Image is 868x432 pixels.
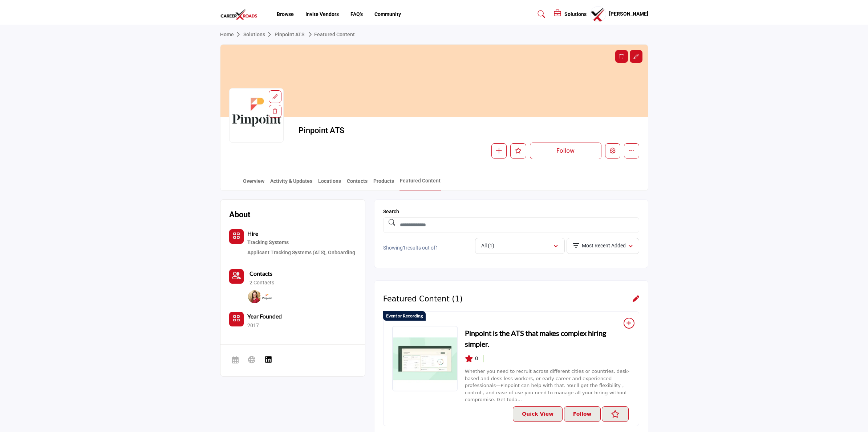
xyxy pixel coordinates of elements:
p: 2017 [247,322,259,329]
button: Category Icon [229,229,244,244]
a: Activity & Updates [270,177,313,190]
button: Follow [564,406,601,422]
a: Community [374,11,401,17]
a: 2 Contacts [250,279,274,287]
img: site Logo [220,8,261,20]
button: Liked Resource [602,406,629,422]
a: Home [220,32,243,37]
p: Follow [573,410,592,418]
button: More details [624,143,639,159]
a: Hire [247,231,258,237]
span: 0 [475,355,478,362]
a: Onboarding [328,250,355,255]
div: Solutions [554,10,587,18]
a: Contacts [346,177,368,190]
div: Aspect Ratio:6:1,Size:1200x200px [630,50,642,63]
a: Applicant Tracking Systems (ATS), [247,250,326,255]
img: Pinpoint A. [260,290,273,303]
b: Contacts [250,270,272,277]
p: All (1) [481,242,494,250]
a: Invite Vendors [305,11,339,17]
button: Edit company [605,143,620,159]
p: Event or Recording [386,313,423,319]
a: Search [531,8,550,20]
a: Locations [318,177,341,190]
p: Showing results out of [383,244,471,252]
p: Quick View [522,410,553,418]
p: Most Recent Added [582,242,626,250]
span: 1 [403,245,406,251]
div: Systems for tracking and managing candidate applications, interviews, and onboarding processes. [247,238,355,247]
h2: Pinpoint ATS [299,126,498,135]
div: Aspect Ratio:1:1,Size:400x400px [269,90,281,103]
a: Pinpoint ATS [275,32,304,37]
img: LinkedIn [265,356,272,363]
b: Hire [247,230,258,237]
a: Pinpoint is the ATS that makes complex hiring simpler. [392,326,458,391]
button: Show hide supplier dropdown [590,6,606,22]
h2: Featured Content (1) [383,295,463,304]
img: Pinpoint is the ATS that makes complex hiring simpler. [393,326,457,391]
span: 1 [435,245,438,251]
a: Browse [277,11,294,17]
a: Link of redirect to contact page [229,269,244,284]
button: Most Recent Added [567,238,639,254]
h5: Solutions [564,11,587,17]
a: Contacts [250,269,272,278]
img: Janelle G. [248,290,261,303]
a: Whether you need to recruit across different cities or countries, desk-based and desk-less worker... [465,369,629,402]
button: Quick View [513,406,563,422]
a: Pinpoint is the ATS that makes complex hiring simpler. [465,328,630,349]
h2: About [229,209,250,221]
h5: [PERSON_NAME] [609,11,648,18]
button: Like [510,143,526,159]
a: FAQ's [350,11,363,17]
button: All (1) [475,238,565,254]
a: Featured Content [306,32,355,37]
h1: Search [383,209,639,215]
a: Solutions [243,32,275,37]
a: Featured Content [399,177,441,190]
b: Year Founded [247,312,282,321]
a: Products [373,177,394,190]
button: Follow [530,143,601,159]
button: Contact-Employee Icon [229,269,244,284]
a: Overview [243,177,265,190]
a: Tracking Systems [247,238,355,247]
button: No of member icon [229,312,244,326]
